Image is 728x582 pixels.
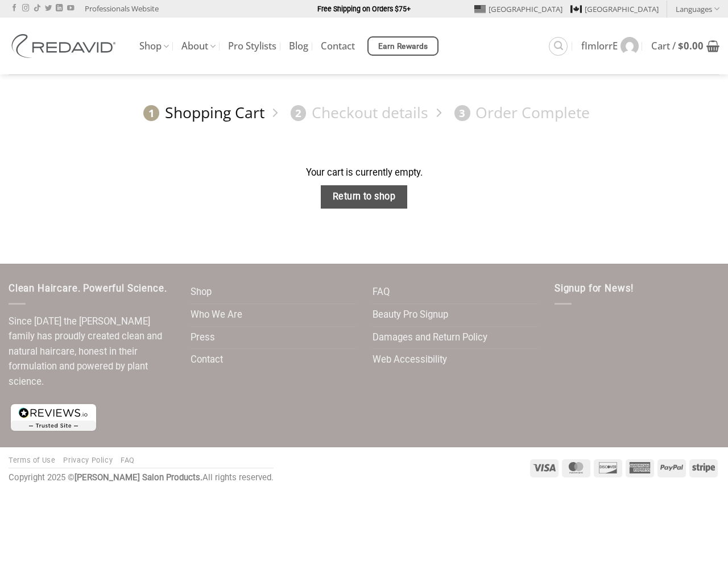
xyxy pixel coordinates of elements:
span: fImlorrE [581,41,618,51]
a: About [181,35,216,57]
img: REDAVID Salon Products | United States [9,34,122,58]
a: Beauty Pro Signup [373,304,448,326]
p: Since [DATE] the [PERSON_NAME] family has proudly created clean and natural haircare, honest in t... [9,314,173,390]
span: $ [678,39,684,52]
span: Clean Haircare. Powerful Science. [9,283,167,294]
span: 2 [291,105,307,121]
a: [GEOGRAPHIC_DATA] [474,1,562,18]
span: Earn Rewards [378,40,428,53]
a: Web Accessibility [373,349,447,371]
a: FAQ [121,456,135,464]
div: Your cart is currently empty. [9,165,719,181]
a: Follow on TikTok [34,5,40,13]
a: Contact [321,36,355,56]
a: Return to shop [321,185,407,209]
a: Who We Are [191,304,242,326]
a: Pro Stylists [228,36,276,56]
a: Languages [676,1,719,17]
a: 2Checkout details [285,103,428,123]
a: Follow on Twitter [45,5,52,13]
span: Signup for News! [555,283,634,294]
a: Blog [289,36,308,56]
nav: Checkout steps [9,94,719,131]
div: Payment icons [528,458,719,477]
a: Damages and Return Policy [373,327,487,349]
span: Cart / [651,41,704,51]
strong: Free Shipping on Orders $75+ [317,5,411,13]
a: Search [549,37,568,56]
a: Terms of Use [9,456,56,464]
a: Follow on LinkedIn [56,5,63,13]
a: fImlorrE [581,31,639,61]
a: Press [191,327,215,349]
a: [GEOGRAPHIC_DATA] [570,1,659,18]
a: Contact [191,349,223,371]
strong: [PERSON_NAME] Salon Products. [75,472,202,483]
div: Copyright 2025 © All rights reserved. [9,471,274,485]
a: Follow on Instagram [22,5,29,13]
bdi: 0.00 [678,39,704,52]
a: View cart [651,34,719,59]
span: 1 [143,105,159,121]
img: reviews-trust-logo-1.png [9,402,98,433]
a: Shop [191,281,212,304]
a: 1Shopping Cart [138,103,264,123]
a: Follow on Facebook [11,5,18,13]
a: Follow on YouTube [67,5,74,13]
a: Privacy Policy [63,456,113,464]
a: Earn Rewards [367,36,439,56]
a: FAQ [373,281,390,304]
a: Shop [139,35,169,57]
